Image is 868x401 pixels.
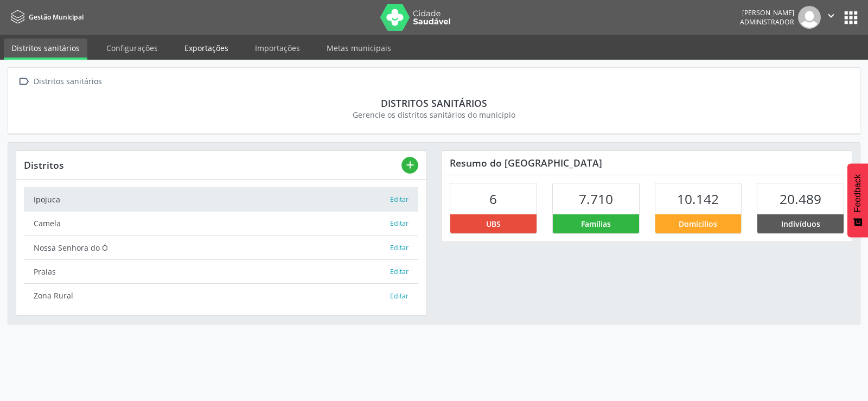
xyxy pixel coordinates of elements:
button: Editar [390,266,409,277]
span: Gestão Municipal [29,12,84,22]
i:  [16,74,31,90]
span: 6 [489,190,497,208]
div: Praias [34,266,390,277]
i:  [825,10,837,22]
a: Zona Rural Editar [24,284,418,307]
div: Zona Rural [34,290,390,301]
div: Distritos sanitários [23,97,845,109]
button:  [821,6,841,29]
button: Editar [390,194,409,205]
a: Ipojuca Editar [24,187,418,211]
button: Feedback - Mostrar pesquisa [847,163,868,237]
button: Editar [390,243,409,253]
a: Camela Editar [24,212,418,235]
div: Gerencie os distritos sanitários do município [23,109,845,120]
a: Importações [247,39,308,58]
span: Domicílios [679,218,717,230]
a: Configurações [99,39,165,58]
a: Nossa Senhora do Ó Editar [24,235,418,259]
div: Resumo do [GEOGRAPHIC_DATA] [442,151,852,175]
a: Praias Editar [24,260,418,284]
span: Famílias [581,218,611,230]
div: Distritos sanitários [31,74,104,90]
span: Indivíduos [781,218,820,230]
span: 20.489 [780,190,821,208]
span: 10.142 [677,190,719,208]
div: Nossa Senhora do Ó [34,242,390,253]
button: Editar [390,291,409,302]
button: Editar [390,218,409,229]
button: add [401,157,418,174]
span: Administrador [740,17,794,27]
span: UBS [486,218,501,230]
a: Gestão Municipal [8,8,84,26]
div: Ipojuca [34,194,390,205]
img: img [798,6,821,29]
a: Metas municipais [319,39,399,58]
div: Distritos [24,159,401,171]
div: Camela [34,218,390,229]
a: Exportações [177,39,236,58]
a: Distritos sanitários [4,39,87,60]
button: apps [841,8,860,27]
div: [PERSON_NAME] [740,8,794,17]
span: 7.710 [579,190,613,208]
span: Feedback [853,174,863,212]
i: add [404,159,416,171]
a:  Distritos sanitários [16,74,104,90]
